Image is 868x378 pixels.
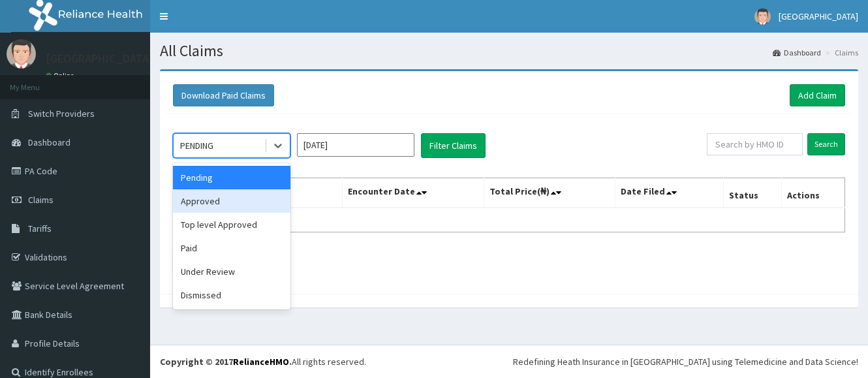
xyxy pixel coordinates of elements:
[513,355,858,368] div: Redefining Heath Insurance in [GEOGRAPHIC_DATA] using Telemedicine and Data Science!
[28,223,52,234] span: Tariffs
[173,213,290,236] div: Top level Approved
[160,42,858,59] h1: All Claims
[173,236,290,260] div: Paid
[28,194,54,206] span: Claims
[173,189,290,213] div: Approved
[150,345,868,378] footer: All rights reserved.
[779,10,858,22] span: [GEOGRAPHIC_DATA]
[754,8,771,25] img: User Image
[707,133,803,155] input: Search by HMO ID
[180,139,213,152] div: PENDING
[484,178,615,208] th: Total Price(₦)
[723,178,782,208] th: Status
[28,108,95,119] span: Switch Providers
[173,260,290,283] div: Under Review
[46,71,77,80] a: Online
[822,47,858,58] li: Claims
[233,356,289,368] a: RelianceHMO
[297,133,414,157] input: Select Month and Year
[615,178,723,208] th: Date Filed
[173,166,290,189] div: Pending
[773,47,821,58] a: Dashboard
[421,133,486,158] button: Filter Claims
[790,84,845,106] a: Add Claim
[173,283,290,307] div: Dismissed
[343,178,484,208] th: Encounter Date
[46,53,153,65] p: [GEOGRAPHIC_DATA]
[7,39,36,69] img: User Image
[160,356,292,368] strong: Copyright © 2017 .
[28,136,70,148] span: Dashboard
[173,84,274,106] button: Download Paid Claims
[807,133,845,155] input: Search
[782,178,845,208] th: Actions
